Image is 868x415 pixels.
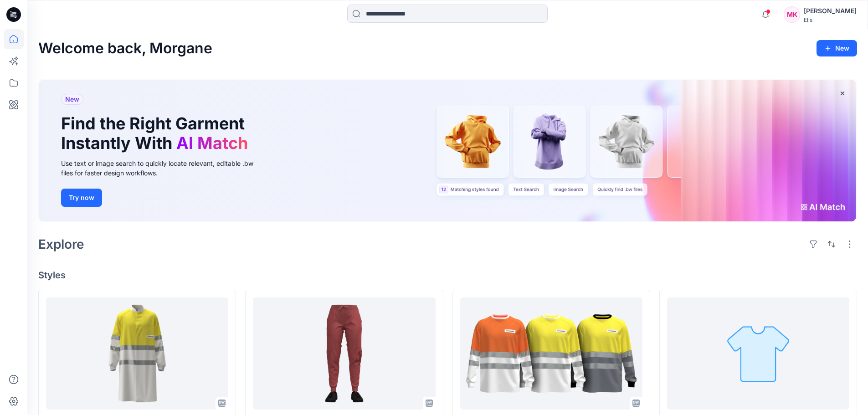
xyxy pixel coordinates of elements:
div: Elis [804,16,857,23]
a: FERRERO_Coat_Foodindustry_Men [46,297,228,410]
button: New [817,40,857,56]
div: Use text or image search to quickly locate relevant, editable .bw files for faster design workflows. [61,159,266,178]
a: TRWOMANHEALTHCARE [253,297,435,410]
span: AI Match [176,133,248,153]
h1: Find the Right Garment Instantly With [61,114,252,153]
a: H748 [667,297,849,410]
span: New [65,94,79,105]
h4: Styles [38,270,857,281]
a: FERRERO_T-shirt_Men [460,297,642,410]
div: MK [784,6,800,23]
h2: Welcome back, Morgane [38,40,212,57]
h2: Explore [38,237,84,251]
div: [PERSON_NAME] [804,5,857,16]
button: Try now [61,189,102,207]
